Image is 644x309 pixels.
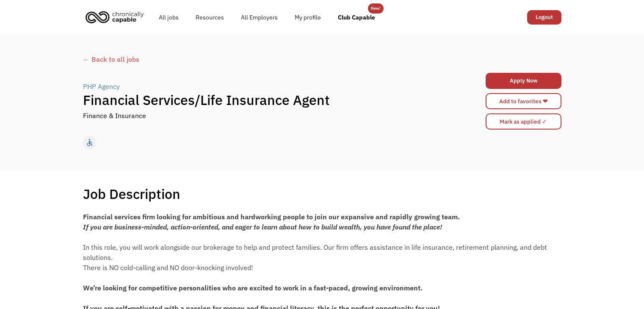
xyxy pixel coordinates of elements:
[83,284,423,292] span: We’re looking for competitive personalities who are excited to work in a fast-paced, growing envi...
[83,110,146,121] div: Finance & Insurance
[486,73,561,89] a: Apply Now
[286,4,329,31] a: My profile
[527,10,561,25] a: Logout
[486,113,561,130] input: Mark as applied ✓
[85,136,94,149] div: accessible
[83,8,146,26] img: Chronically Capable logo
[83,81,120,91] div: PHP Agency
[486,111,561,132] form: Mark as applied form
[150,4,187,31] a: All jobs
[232,4,286,31] a: All Employers
[83,223,442,231] em: If you are business-minded, action-oriented, and eager to learn about how to build wealth, you ha...
[83,212,460,221] span: Financial services firm looking for ambitious and hardworking people to join our expansive and ra...
[83,81,122,91] a: PHP Agency
[83,242,561,262] div: In this role, you will work alongside our brokerage to help and protect families. Our firm offers...
[83,262,561,273] div: There is NO cold-calling and NO door-knocking involved!
[83,8,150,26] a: home
[83,185,180,202] h1: Job Description
[371,3,381,14] div: New!
[486,93,561,109] a: Add to favorites ❤
[187,4,232,31] a: Resources
[329,4,384,31] a: Club Capable
[83,91,442,108] h1: Financial Services/Life Insurance Agent
[83,54,561,64] a: ← Back to all jobs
